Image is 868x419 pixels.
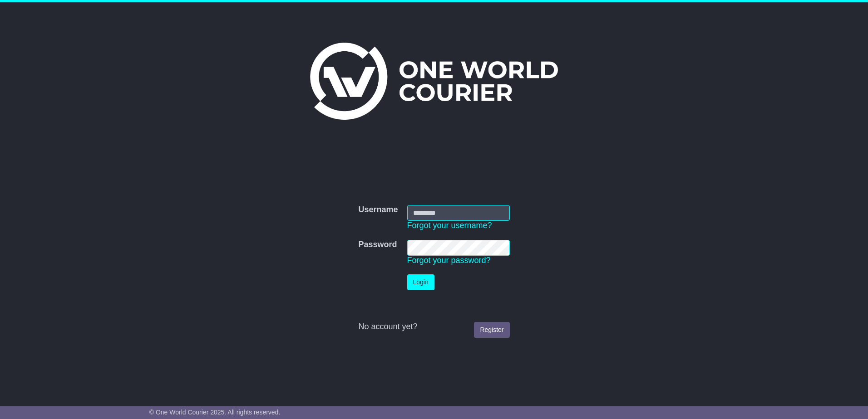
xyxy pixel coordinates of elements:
span: © One World Courier 2025. All rights reserved. [149,409,281,416]
a: Register [474,322,509,338]
label: Username [358,205,398,215]
a: Forgot your password? [407,256,491,265]
label: Password [358,240,397,250]
img: One World [310,43,558,120]
button: Login [407,274,434,290]
a: Forgot your username? [407,221,492,230]
div: No account yet? [358,322,509,332]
